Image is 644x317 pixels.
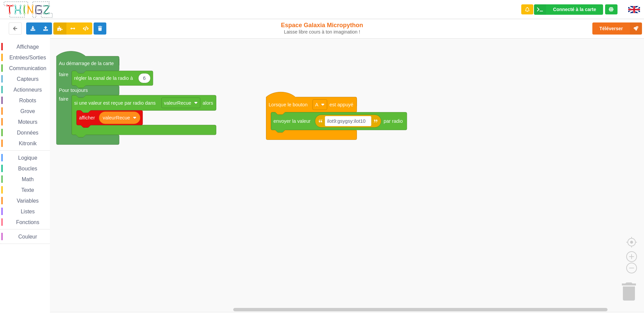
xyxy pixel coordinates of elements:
span: Math [21,176,35,182]
span: Actionneurs [12,87,43,93]
button: Téléverser [592,22,642,35]
span: Communication [8,65,47,71]
text: valeurRecue [164,100,192,105]
text: 6 [143,75,146,81]
span: Capteurs [16,76,40,82]
text: faire [59,96,68,102]
span: Variables [16,198,40,204]
text: valeurRecue [103,115,130,120]
text: faire [59,72,68,77]
span: Boucles [17,166,38,171]
text: régler la canal de la radio à [74,75,133,81]
span: Grove [19,108,36,114]
span: Affichage [15,44,40,50]
div: Ta base fonctionne bien ! [534,4,603,15]
span: Fonctions [15,219,40,225]
text: Au démarrage de la carte [59,61,114,66]
span: Texte [20,187,35,193]
div: Tu es connecté au serveur de création de Thingz [605,4,618,14]
text: A [315,102,318,107]
img: gb.png [628,6,640,13]
span: Listes [20,209,36,214]
img: thingz_logo.png [3,1,53,18]
text: Pour toujours [59,88,88,93]
span: Logique [17,155,38,161]
span: Moteurs [17,119,39,125]
text: est appuyé [329,102,353,107]
span: Couleur [17,234,38,240]
text: Lorsque le bouton [269,102,308,107]
span: Données [16,130,40,136]
text: alors [203,100,213,105]
text: ilot9:gsygsy:ilot10 [327,118,366,124]
text: afficher [79,115,95,120]
span: Entrées/Sorties [8,55,47,60]
span: Kitronik [18,141,38,146]
div: Connecté à la carte [553,7,596,12]
text: par radio [384,118,403,124]
text: envoyer la valeur [273,118,311,124]
div: Laisse libre cours à ton imagination ! [266,29,378,35]
text: si une valeur est reçue par radio dans [74,100,156,105]
span: Robots [18,98,37,103]
div: Espace Galaxia Micropython [266,21,378,35]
